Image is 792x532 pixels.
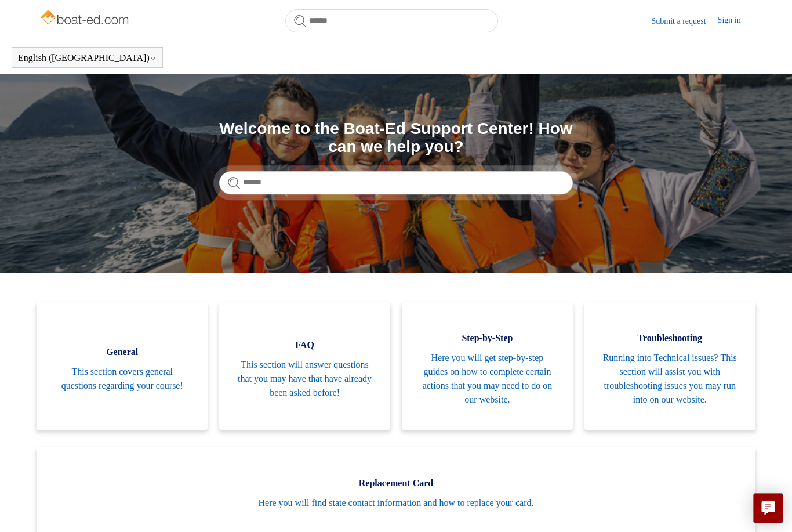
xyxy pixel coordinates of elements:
span: Troubleshooting [602,331,738,345]
a: Step-by-Step Here you will get step-by-step guides on how to complete certain actions that you ma... [402,302,573,430]
input: Search [285,9,498,32]
span: Step-by-Step [419,331,555,345]
h1: Welcome to the Boat-Ed Support Center! How can we help you? [219,120,573,156]
span: Here you will get step-by-step guides on how to complete certain actions that you may need to do ... [419,351,555,407]
span: General [54,345,190,359]
span: FAQ [237,338,373,352]
span: This section covers general questions regarding your course! [54,365,190,393]
img: Boat-Ed Help Center home page [39,7,132,30]
a: Sign in [718,14,753,28]
button: Live chat [753,493,783,523]
span: Replacement Card [54,476,737,490]
a: Troubleshooting Running into Technical issues? This section will assist you with troubleshooting ... [584,302,755,430]
a: General This section covers general questions regarding your course! [37,302,208,430]
span: This section will answer questions that you may have that have already been asked before! [237,358,373,400]
button: English ([GEOGRAPHIC_DATA]) [18,53,157,63]
a: Submit a request [652,15,718,27]
span: Here you will find state contact information and how to replace your card. [54,496,737,510]
input: Search [219,171,573,194]
a: FAQ This section will answer questions that you may have that have already been asked before! [219,302,390,430]
span: Running into Technical issues? This section will assist you with troubleshooting issues you may r... [602,351,738,407]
